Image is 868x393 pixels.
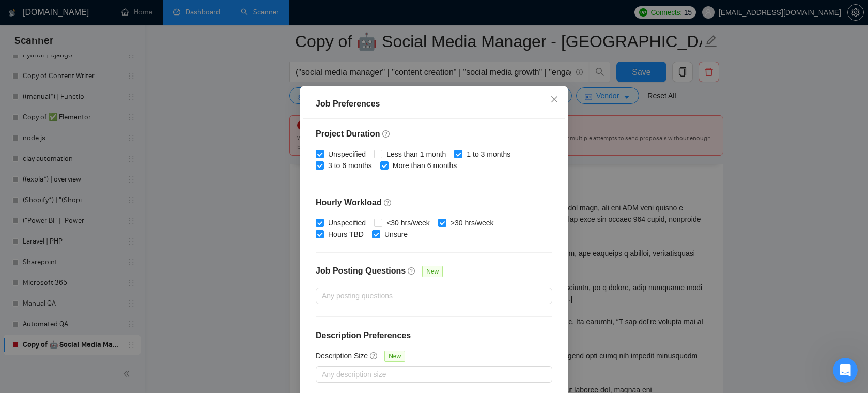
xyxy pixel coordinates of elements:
[384,351,405,362] span: New
[550,95,559,103] span: close
[540,86,568,114] button: Close
[316,265,406,277] h4: Job Posting Questions
[382,148,450,160] span: Less than 1 month
[389,160,461,171] span: More than 6 months
[316,329,552,342] h4: Description Preferences
[370,351,378,359] span: question-circle
[316,350,368,361] h5: Description Size
[446,217,498,229] span: >30 hrs/week
[316,128,552,140] h4: Project Duration
[462,148,515,160] span: 1 to 3 months
[382,129,391,138] span: question-circle
[382,217,434,229] span: <30 hrs/week
[422,266,443,277] span: New
[316,98,552,110] div: Job Preferences
[324,217,370,229] span: Unspecified
[316,196,552,209] h4: Hourly Workload
[408,266,416,275] span: question-circle
[324,148,370,160] span: Unspecified
[384,198,392,206] span: question-circle
[324,160,376,171] span: 3 to 6 months
[380,229,412,240] span: Unsure
[833,358,858,383] iframe: Intercom live chat
[324,229,368,240] span: Hours TBD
